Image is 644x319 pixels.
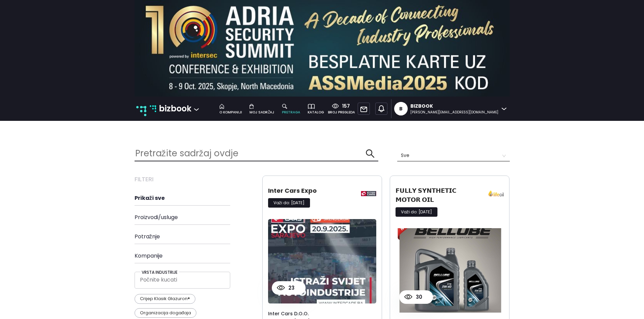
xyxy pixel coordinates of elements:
[135,308,196,318] p: Organizacija događaja
[150,102,192,115] a: bizbook
[308,110,324,115] div: katalog
[410,103,498,110] div: Bizbook
[159,102,191,115] p: bizbook
[304,102,328,115] a: katalog
[150,105,157,112] img: bizbook
[399,102,403,115] div: B
[285,284,294,292] p: 23
[135,294,195,303] p: Crijep Klasik Glazuron®
[268,198,310,208] p: Važi do: [DATE]
[277,285,285,290] img: view count
[216,102,246,115] a: o kompaniji
[404,294,412,299] img: view count
[135,146,366,161] input: Pretražite sadržaj ovdje
[268,219,377,303] img: product card
[268,186,355,195] h3: Inter Cars Expo
[282,110,300,115] div: pretraga
[246,102,278,115] a: moj sadržaj
[279,102,304,115] a: pretraga
[219,110,242,115] div: o kompaniji
[396,207,437,217] p: Važi do: [DATE]
[339,103,350,110] div: 157
[401,150,506,161] span: Sve
[365,149,375,158] span: search
[135,252,255,259] h4: Kompanije
[136,106,146,116] img: new
[249,110,274,115] div: moj sadržaj
[135,233,255,240] h4: Potražnje
[410,110,498,115] div: [PERSON_NAME][EMAIL_ADDRESS][DOMAIN_NAME]
[396,186,482,204] h3: 𝗙𝗨𝗟𝗟𝗬 𝗦𝗬𝗡𝗧𝗛𝗘𝗧𝗜𝗖 𝗠𝗢𝗧𝗢𝗥 𝗢𝗜𝗟
[328,110,355,115] div: broj pregleda
[268,311,377,317] h4: Inter Cars d.o.o.
[396,228,504,313] img: product card
[135,214,255,220] h4: Proizvodi/usluge
[135,176,255,183] h3: Filteri
[412,293,422,301] p: 30
[135,195,255,201] h4: Prikaži sve
[373,99,391,118] div: ,
[140,270,179,275] h5: Vrsta industrije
